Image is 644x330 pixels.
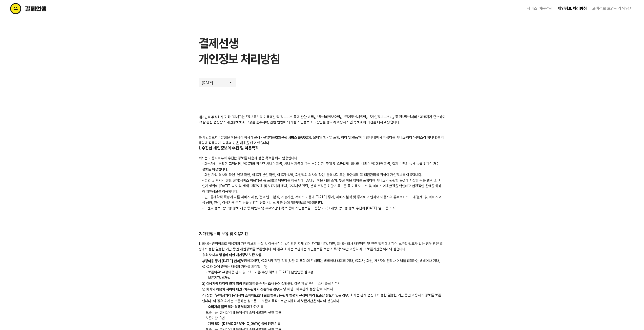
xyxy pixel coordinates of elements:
p: (부정이용이란, ①회사가 정한 정책(약관 등 포함)에 위배되는 방법이나 내용의 거래, ②회사, 회원, 제3자의 권리나 이익을 침해하는 방법이나 거래, ③ ①과 ②에 준하는 내... [199,258,446,269]
button: [DATE] [199,78,236,87]
b: - 계약 또는 [DEMOGRAPHIC_DATA] 등에 관한 기록 [206,322,281,326]
p: - 인구통계학적 특성에 따른 서비스 제공, 접속 빈도 분석, 기능개선, 서비스 이용에 [DATE] 통계, 서비스 분석 및 통계에 기반하여 이용자의 유료서비스 구매(결제) 및 ... [199,194,446,205]
b: 결제선생 서비스 플랫폼 [275,136,307,140]
p: 회사는 관계 법령에서 정한 일정한 기간 동안 이용자의 정보를 보존합니다. 이 경우 회사는 보존하는 정보를 그 보존의 목적으로만 사용하며 보존기간은 아래와 같습니다. [199,292,446,304]
h2: 2. 개인정보의 보유 및 이용기간 [199,231,446,237]
img: terms logo [10,3,68,14]
b: 4) 상법, 『전자상거래 등에서의 소비자보호에 관한 법률』 등 관계 법령의 규정에 따라 보존할 필요가 있는 경우: [202,293,349,297]
span: - 보존기간: 6개월 [202,276,234,280]
span: 보존기간: 3년 [202,316,228,320]
p: - 회원가입, 원활한 고객상담, 이용자와 약속한 서비스 제공, 서비스 제공에 따른 본인인증, 구매 및 요금결제, 회사의 서비스 이용내역 제공, 결제 수단의 등록 등을 위하여 ... [199,161,446,172]
b: 2) 이용자에 대하여 관계 법령 위반에 따른 수사 · 조사 등이 진행중인 경우: [202,281,301,285]
p: [DATE] [202,80,217,85]
p: - 회원 가입 의사의 확인, 연령 확인, 이용자 본인 확인, 이용자 식별, 회원탈퇴 의사의 확인, 문의사항 또는 불만처리 등 회원관리를 위하여 개인정보를 이용합니다. [199,172,446,178]
a: 개인정보 처리방침 [558,6,587,11]
span: 보존이유: 전자상거래 등에서의 소비자보호에 관한 법률 [202,310,285,314]
b: 부정이용 등에 [DATE] 관리 [202,259,240,263]
img: arrow icon [228,80,233,85]
b: - 소비자의 불만 또는 분쟁처리에 관한 기록 [206,305,263,309]
p: 해당 채권 · 채무관계 정산 완료 시까지 [199,286,446,292]
b: 3) 회사와 이용자 사이에 채권 · 채무관계가 잔존하는 경우: [202,288,280,292]
h1: 결제선생 개인정보 처리방침 [199,35,446,67]
a: 서비스 이용약관 [527,6,553,11]
div: 회사는 이용자로부터 수집한 정보를 다음과 같은 목적을 위해 활용합니다. [199,155,446,211]
p: - 이벤트 정보, 광고성 정보 제공 등 이벤트 및 프로모션의 목적 등에 개인정보를 이용합니다(마케팅, 광고성 정보 수집에 [DATE] 별도 동의 시). [199,205,446,211]
b: 페이민트 주식회사 [199,115,224,119]
a: 고객정보 보안관리 약정서 [592,6,633,11]
span: - 보존이유: 부정이용 관리 및 조치, 기존 수령 혜택에 [DATE] 본인인증 필요성 [202,270,317,274]
p: 해당 수사 · 조사 종료 시까지 [199,280,446,286]
h2: 1. 수집한 개인정보의 수집 및 이용목적 [199,145,446,151]
p: - 법령 및 회사가 정한 정책(서비스 이용약관 등 포함)을 위반하는 이용자에 [DATE] 이용 제한 조치, 부정 이용 행위를 포함하여 서비스의 원활한 운영에 지장을 주는 행위... [199,178,446,194]
b: 1) 회사 내부 방침에 의한 개인정보 보존 사유 [202,253,262,257]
